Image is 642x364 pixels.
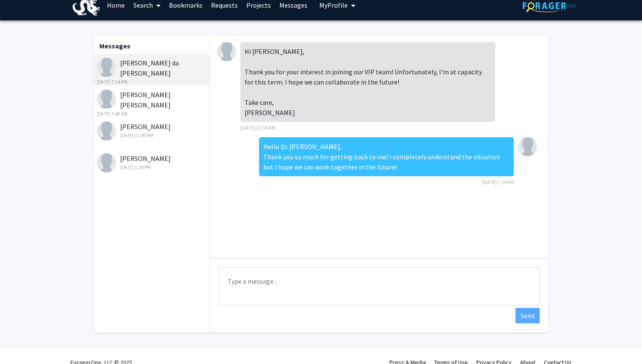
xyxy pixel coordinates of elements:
img: Fernanda Campos da Cruz Rios [97,58,116,77]
div: Hi [PERSON_NAME], Thank you for your interest in joining our VIP team! Unfortunately, I'm at capa... [240,42,495,122]
div: [DATE] 11:45 AM [97,132,208,139]
img: Amanda Carneiro Marques [97,90,116,109]
div: [PERSON_NAME] da [PERSON_NAME] [97,58,208,86]
div: [PERSON_NAME] [PERSON_NAME] [97,90,208,118]
img: Richard Cairncross [97,153,116,172]
img: Hetvi Shah [518,137,537,156]
img: Fernanda Campos da Cruz Rios [217,42,236,61]
span: [DATE] 7:14 PM [482,179,514,185]
iframe: Chat [6,326,36,358]
div: [DATE] 1:19 PM [97,164,208,171]
div: [DATE] 7:40 AM [97,110,208,118]
div: [DATE] 7:14 PM [97,78,208,86]
textarea: Message [219,267,540,305]
div: Hello Dr. [PERSON_NAME], Thank you so much for getting back to me! I completely understand the si... [259,137,514,176]
span: [DATE] 11:55 AM [240,124,275,131]
button: Send [515,308,540,323]
div: [PERSON_NAME] [97,153,208,171]
span: My Profile [319,1,348,9]
img: Patrick Gurian [97,121,116,141]
div: [PERSON_NAME] [97,121,208,139]
b: Messages [99,42,130,50]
